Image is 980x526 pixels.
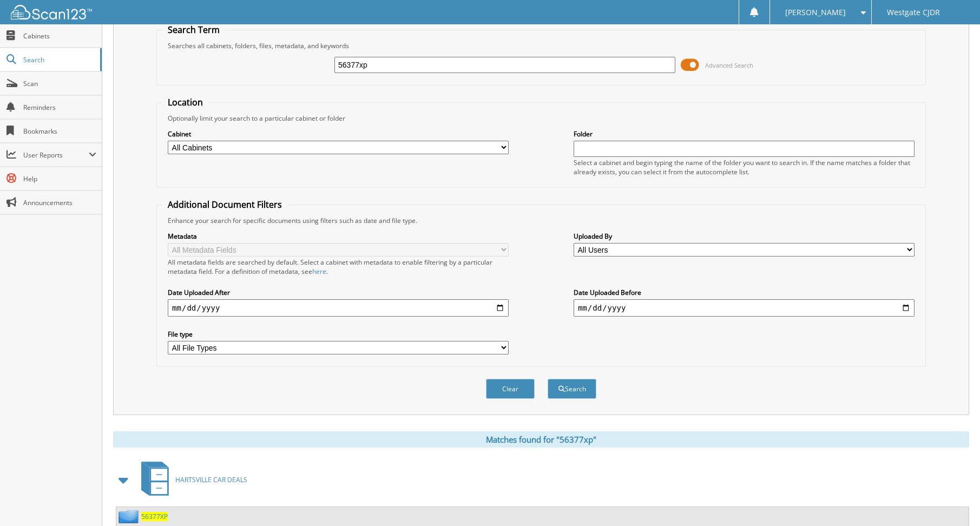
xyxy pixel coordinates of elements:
span: Reminders [23,103,96,112]
label: Folder [574,129,915,139]
input: end [574,299,915,317]
span: Scan [23,79,96,88]
span: Help [23,174,96,183]
div: All metadata fields are searched by default. Select a cabinet with metadata to enable filtering b... [168,258,509,276]
span: Bookmarks [23,127,96,136]
div: Optionally limit your search to a particular cabinet or folder [162,114,920,123]
div: Enhance your search for specific documents using filters such as date and file type. [162,216,920,225]
div: Searches all cabinets, folders, files, metadata, and keywords [162,41,920,50]
label: Uploaded By [574,232,915,241]
img: folder2.png [119,510,141,523]
a: HARTSVILLE CAR DEALS [135,458,247,501]
label: Cabinet [168,129,509,139]
span: User Reports [23,150,89,160]
a: here [312,267,326,276]
legend: Location [162,96,208,108]
span: [PERSON_NAME] [785,9,846,16]
div: Matches found for "56377xp" [113,431,969,448]
a: 56377XP [141,512,168,521]
span: Cabinets [23,31,96,41]
button: Clear [486,379,535,399]
span: Announcements [23,198,96,207]
span: Search [23,55,95,64]
label: File type [168,330,509,339]
legend: Search Term [162,24,225,36]
legend: Additional Document Filters [162,199,287,211]
span: HARTSVILLE CAR DEALS [175,475,247,484]
label: Metadata [168,232,509,241]
img: scan123-logo-white.svg [11,5,92,19]
iframe: Chat Widget [926,474,980,526]
button: Search [548,379,596,399]
span: Westgate CJDR [887,9,940,16]
input: start [168,299,509,317]
label: Date Uploaded Before [574,288,915,297]
span: Advanced Search [705,61,753,69]
label: Date Uploaded After [168,288,509,297]
div: Select a cabinet and begin typing the name of the folder you want to search in. If the name match... [574,158,915,176]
